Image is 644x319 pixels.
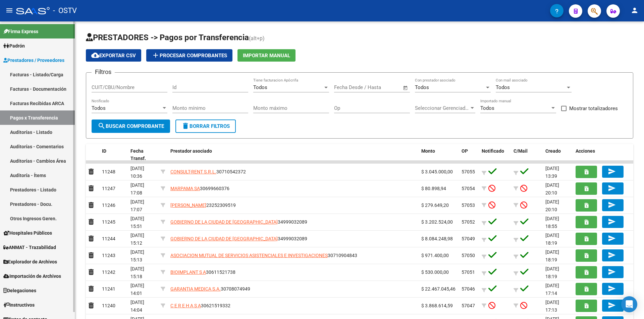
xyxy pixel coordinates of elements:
datatable-header-cell: Prestador asociado [168,144,419,166]
span: $ 8.084.248,98 [421,236,453,241]
span: C/Mail [514,148,528,154]
span: C E R E H A S A [170,303,201,308]
span: [DATE] 13:39 [545,166,559,179]
span: $ 279.649,20 [421,203,449,208]
datatable-header-cell: C/Mail [511,144,543,166]
span: Seleccionar Gerenciador [415,105,469,111]
span: [DATE] 14:01 [130,283,144,296]
span: [DATE] 15:51 [130,216,144,229]
span: ANMAT - Trazabilidad [3,244,56,251]
span: 34999032089 [170,236,307,241]
mat-icon: person [631,6,639,14]
span: CONSULT-RENT S.R.L. [170,169,216,174]
span: 57046 [462,286,475,292]
span: Todos [253,84,267,90]
mat-icon: send [608,234,616,242]
mat-icon: cloud_download [91,51,99,59]
span: Instructivos [3,301,35,309]
span: [DATE] 18:19 [545,233,559,246]
datatable-header-cell: Monto [419,144,459,166]
span: Buscar Comprobante [98,123,164,129]
span: Todos [92,105,106,111]
mat-icon: send [608,218,616,226]
span: Fecha Transf. [130,148,146,161]
span: Monto [421,148,435,154]
span: [DATE] 18:19 [545,249,559,262]
datatable-header-cell: Fecha Transf. [128,144,158,166]
span: Procesar Comprobantes [152,53,227,59]
span: 11241 [102,286,115,292]
button: Open calendar [402,84,410,92]
input: Start date [334,84,356,90]
span: Exportar CSV [91,53,136,59]
span: [DATE] 17:07 [130,199,144,212]
span: 23252309519 [170,203,236,208]
mat-icon: send [608,268,616,276]
mat-icon: delete [181,122,190,130]
span: Notificado [482,148,504,154]
span: Importación de Archivos [3,272,61,280]
span: Firma Express [3,28,38,35]
span: [DATE] 20:10 [545,182,559,195]
mat-icon: send [608,251,616,259]
datatable-header-cell: Creado [543,144,573,166]
span: 57053 [462,203,475,208]
mat-icon: menu [5,6,13,14]
span: $ 530.000,00 [421,269,449,275]
span: 30699660376 [170,186,229,191]
span: 11245 [102,219,115,225]
span: BIOIMPLANT S A [170,269,206,275]
span: 11246 [102,203,115,208]
span: $ 3.202.524,00 [421,219,453,225]
button: Exportar CSV [86,49,141,62]
button: Borrar Filtros [175,119,236,133]
datatable-header-cell: Acciones [573,144,633,166]
span: [DATE] 17:14 [545,283,559,296]
datatable-header-cell: OP [459,144,479,166]
span: 57052 [462,219,475,225]
button: Buscar Comprobante [92,119,170,133]
span: [DATE] 15:12 [130,233,144,246]
span: - OSTV [53,3,77,18]
span: (alt+p) [249,35,265,42]
span: GOBIERNO DE LA CIUDAD DE [GEOGRAPHIC_DATA] [170,236,278,241]
h3: Filtros [92,67,115,77]
span: GARANTIA MEDICA S.A. [170,286,221,292]
span: [DATE] 14:04 [130,300,144,313]
span: [DATE] 18:19 [545,266,559,279]
span: MARPAMA SA [170,186,200,191]
span: [DATE] 17:08 [130,182,144,195]
span: [DATE] 18:55 [545,216,559,229]
mat-icon: add [152,51,160,59]
span: PRESTADORES -> Pagos por Transferencia [86,33,249,42]
span: Borrar Filtros [181,123,230,129]
span: 11248 [102,169,115,174]
span: 57047 [462,303,475,308]
span: [DATE] 10:36 [130,166,144,179]
span: 11243 [102,253,115,258]
span: Padrón [3,42,25,50]
span: 34999032089 [170,219,307,225]
span: 30710904843 [170,253,357,258]
div: Open Intercom Messenger [621,296,637,312]
span: Prestadores / Proveedores [3,57,64,64]
span: GOBIERNO DE LA CIUDAD DE [GEOGRAPHIC_DATA] [170,219,278,225]
span: Explorador de Archivos [3,258,57,265]
span: 30621519332 [170,303,230,308]
span: [DATE] 20:10 [545,199,559,212]
span: 30708074949 [170,286,250,292]
span: 11240 [102,303,115,308]
span: $ 3.045.000,00 [421,169,453,174]
span: Todos [415,84,429,90]
span: 57051 [462,269,475,275]
span: 30611521738 [170,269,235,275]
button: Importar Manual [237,49,296,62]
mat-icon: search [98,122,106,130]
span: Todos [496,84,510,90]
span: 11244 [102,236,115,241]
span: Mostrar totalizadores [569,104,618,112]
mat-icon: send [608,301,616,309]
span: 57054 [462,186,475,191]
span: 30710542372 [170,169,246,174]
span: ASOCIACION MUTUAL DE SERVICIOS ASISTENCIALES E INVESTIGACIONES [170,253,328,258]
